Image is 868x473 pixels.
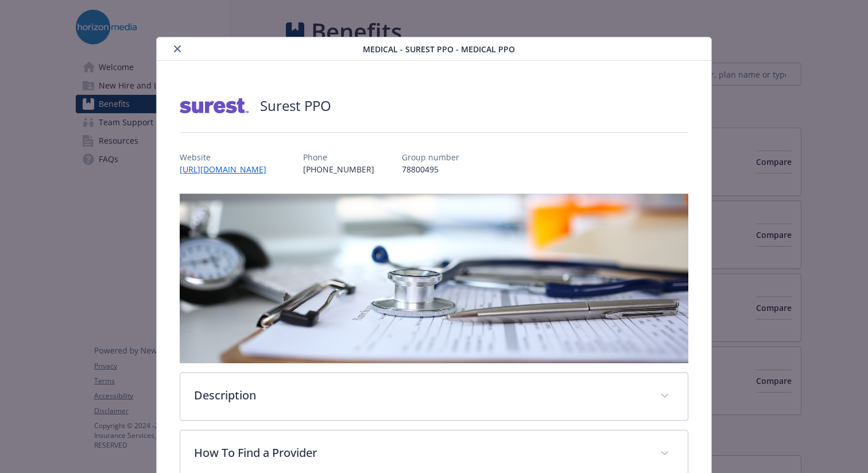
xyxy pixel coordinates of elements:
p: 78800495 [402,163,459,175]
img: Surest [180,89,249,123]
p: How To Find a Provider [194,444,646,462]
p: [PHONE_NUMBER] [303,163,374,175]
p: Phone [303,151,374,163]
p: Description [194,387,646,404]
button: close [170,42,184,56]
a: [URL][DOMAIN_NAME] [180,164,276,175]
p: Website [180,151,276,163]
span: Medical - Surest PPO - Medical PPO [363,43,515,55]
h2: Surest PPO [260,96,331,116]
div: Description [180,373,688,420]
img: banner [180,194,688,363]
p: Group number [402,151,459,163]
